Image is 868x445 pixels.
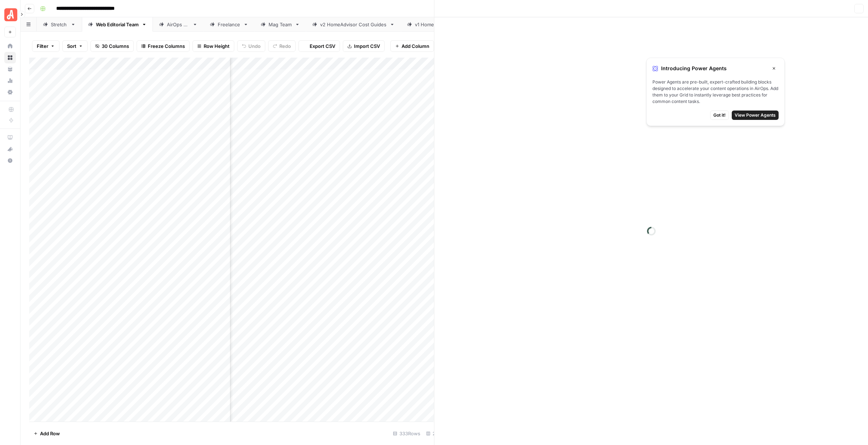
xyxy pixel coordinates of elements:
a: Web Editorial Team [82,17,153,32]
a: Browse [4,52,16,63]
a: v1 HomeAdvisor Cost Guides [401,17,495,32]
a: Mag Team [254,17,306,32]
button: Sort [62,40,88,52]
a: Home [4,40,16,52]
a: AirOps Academy [4,132,16,143]
span: Got it! [713,112,726,118]
button: View Power Agents [732,111,779,120]
span: 30 Columns [102,42,129,50]
span: Filter [37,42,48,50]
span: Redo [279,42,291,50]
span: Power Agents are pre-built, expert-crafted building blocks designed to accelerate your content op... [652,79,779,105]
span: Add Column [402,42,429,50]
span: View Power Agents [735,112,776,118]
button: What's new? [4,143,16,155]
span: Freeze Columns [148,42,185,50]
span: Undo [248,42,261,50]
span: Export CSV [310,42,335,50]
div: 25/30 Columns [423,428,469,439]
a: Your Data [4,63,16,75]
button: Redo [268,40,296,52]
button: 30 Columns [90,40,134,52]
span: Sort [67,42,76,50]
img: Angi Logo [4,8,17,21]
button: Workspace: Angi [4,6,16,24]
div: Introducing Power Agents [652,64,779,73]
div: AirOps QA [167,21,190,28]
button: Add Column [390,40,434,52]
a: Freelance [204,17,254,32]
a: Stretch [37,17,82,32]
a: Settings [4,86,16,98]
button: Freeze Columns [137,40,190,52]
div: Stretch [51,21,68,28]
div: Mag Team [269,21,292,28]
button: Undo [237,40,265,52]
button: Import CSV [343,40,385,52]
span: Row Height [204,42,230,50]
button: Help + Support [4,155,16,166]
a: AirOps QA [153,17,204,32]
button: Export CSV [298,40,340,52]
button: Row Height [192,40,234,52]
div: 333 Rows [390,428,423,439]
span: Import CSV [354,42,380,50]
span: Add Row [40,430,60,437]
button: Got it! [710,111,729,120]
button: Filter [32,40,59,52]
div: Freelance [218,21,240,28]
button: Add Row [29,428,64,439]
a: v2 HomeAdvisor Cost Guides [306,17,401,32]
a: Usage [4,75,16,86]
div: Web Editorial Team [96,21,139,28]
div: v2 HomeAdvisor Cost Guides [320,21,387,28]
div: v1 HomeAdvisor Cost Guides [415,21,481,28]
div: What's new? [5,144,15,154]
